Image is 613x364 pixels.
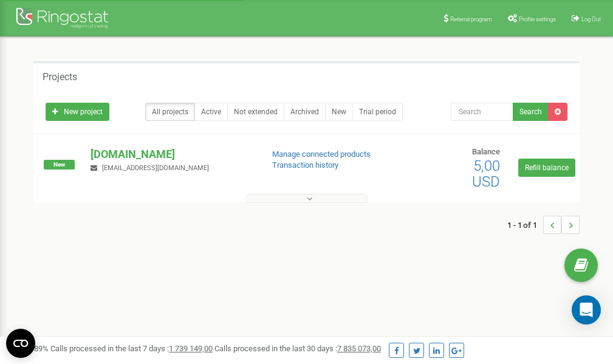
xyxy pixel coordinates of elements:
[518,159,575,177] a: Refill balance
[507,204,580,246] nav: ...
[507,216,543,234] span: 1 - 1 of 1
[451,103,513,121] input: Search
[352,103,403,121] a: Trial period
[519,16,556,22] span: Profile settings
[169,344,213,353] u: 1 739 149,00
[91,146,252,162] p: [DOMAIN_NAME]
[6,329,35,358] button: Open CMP widget
[145,103,195,121] a: All projects
[227,103,284,121] a: Not extended
[44,160,75,170] span: New
[284,103,326,121] a: Archived
[43,72,77,83] h5: Projects
[194,103,228,121] a: Active
[50,344,213,353] span: Calls processed in the last 7 days :
[572,295,601,325] div: Open Intercom Messenger
[450,16,492,22] span: Referral program
[102,164,209,172] span: [EMAIL_ADDRESS][DOMAIN_NAME]
[472,157,500,190] span: 5,00 USD
[337,344,381,353] u: 7 835 073,00
[581,16,601,22] span: Log Out
[472,147,500,156] span: Balance
[513,103,549,121] button: Search
[325,103,353,121] a: New
[46,103,109,121] a: New project
[272,160,338,170] a: Transaction history
[272,149,371,159] a: Manage connected products
[214,344,381,353] span: Calls processed in the last 30 days :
